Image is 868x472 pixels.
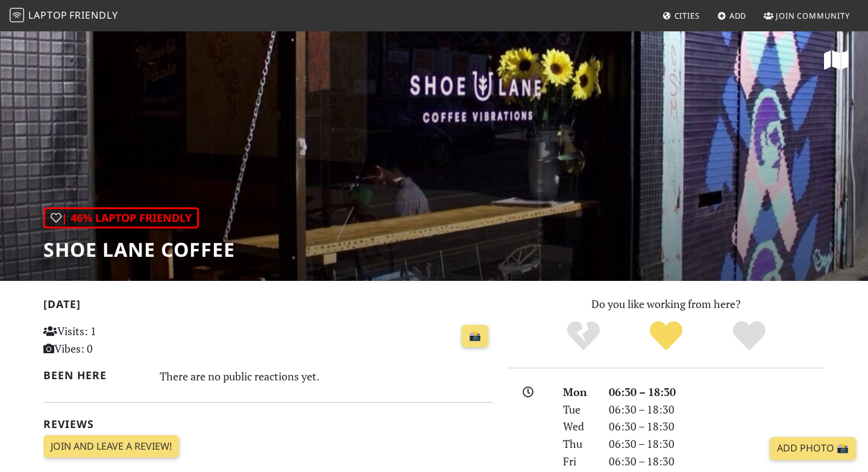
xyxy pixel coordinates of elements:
div: 06:30 – 18:30 [602,383,832,401]
div: Fri [556,453,602,470]
div: There are no public reactions yet. [160,367,494,386]
div: Yes [624,319,708,353]
div: No [542,319,625,353]
div: 06:30 – 18:30 [602,418,832,435]
p: Do you like working from here? [508,295,825,313]
img: LaptopFriendly [10,8,24,22]
h2: Reviews [43,418,493,430]
span: Friendly [69,8,118,22]
div: | 46% Laptop Friendly [43,207,199,228]
a: Add [712,5,752,27]
div: Tue [556,401,602,418]
span: Join Community [776,10,850,21]
a: Join and leave a review! [43,435,179,458]
h1: Shoe Lane Coffee [43,238,235,261]
span: Laptop [28,8,68,22]
span: Cities [675,10,700,21]
div: Definitely! [708,319,791,353]
div: Thu [556,435,602,453]
div: 06:30 – 18:30 [602,401,832,418]
h2: Been here [43,369,145,382]
a: Join Community [759,5,855,27]
h2: [DATE] [43,298,493,315]
div: Wed [556,418,602,435]
div: 06:30 – 18:30 [602,435,832,453]
a: Cities [658,5,705,27]
span: Add [729,10,747,21]
div: Mon [556,383,602,401]
a: 📸 [462,325,488,348]
div: 06:30 – 18:30 [602,453,832,470]
p: Visits: 1 Vibes: 0 [43,323,184,357]
a: Add Photo 📸 [770,437,856,460]
a: LaptopFriendly LaptopFriendly [10,5,118,27]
